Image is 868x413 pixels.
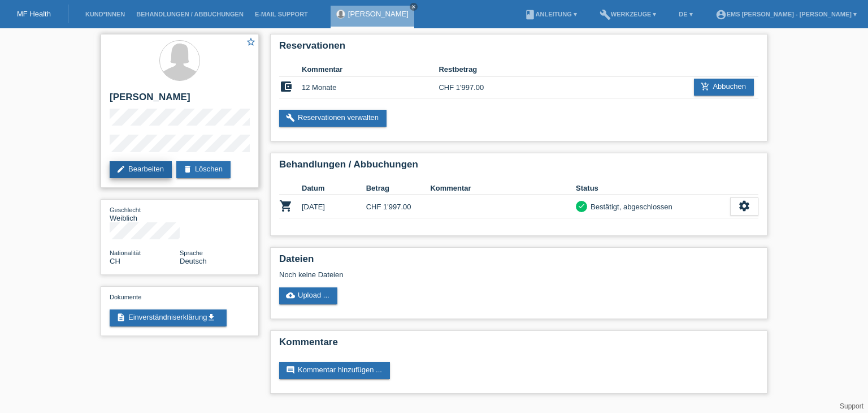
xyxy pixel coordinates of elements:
a: star_border [246,37,256,49]
i: star_border [246,37,256,47]
a: Kund*innen [80,11,131,18]
td: CHF 1'997.00 [366,195,431,218]
th: Kommentar [302,63,439,76]
h2: Dateien [279,253,758,270]
i: check [578,202,585,210]
span: Dokumente [110,294,141,300]
a: MF Health [17,10,51,18]
span: Deutsch [180,257,207,265]
a: editBearbeiten [110,161,172,178]
a: E-Mail Support [249,11,314,18]
h2: Behandlungen / Abbuchungen [279,159,758,176]
td: 12 Monate [302,76,439,98]
span: Nationalität [110,249,141,256]
div: Noch keine Dateien [279,270,624,279]
i: build [286,113,295,122]
i: add_shopping_cart [701,82,710,91]
i: account_balance_wallet [279,80,293,93]
i: get_app [207,313,216,322]
a: deleteLöschen [176,161,231,178]
a: close [410,3,418,11]
a: commentKommentar hinzufügen ... [279,362,390,379]
i: edit [116,165,125,174]
span: Sprache [180,249,203,256]
i: account_circle [715,9,727,20]
i: description [116,313,125,322]
td: [DATE] [302,195,366,218]
a: add_shopping_cartAbbuchen [694,79,754,96]
span: Geschlecht [110,206,141,213]
td: CHF 1'997.00 [439,76,507,98]
h2: Reservationen [279,40,758,57]
i: comment [286,365,295,375]
th: Betrag [366,182,431,195]
th: Status [576,182,730,195]
i: delete [183,165,192,174]
span: Schweiz [110,257,120,265]
a: descriptionEinverständniserklärungget_app [110,309,227,326]
th: Kommentar [430,182,576,195]
a: cloud_uploadUpload ... [279,287,337,304]
th: Datum [302,182,366,195]
a: [PERSON_NAME] [348,10,409,18]
a: account_circleEMS [PERSON_NAME] - [PERSON_NAME] ▾ [710,11,862,18]
a: buildReservationen verwalten [279,110,387,127]
a: Behandlungen / Abbuchungen [131,11,249,18]
a: buildWerkzeuge ▾ [594,11,662,18]
a: Support [840,402,863,410]
h2: [PERSON_NAME] [110,92,250,109]
h2: Kommentare [279,337,758,354]
a: bookAnleitung ▾ [519,11,583,18]
a: DE ▾ [673,11,698,18]
i: close [411,4,416,10]
i: POSP00024791 [279,199,293,213]
i: settings [738,200,750,212]
i: book [524,9,536,20]
div: Weiblich [110,205,180,222]
i: build [600,9,611,20]
i: cloud_upload [286,291,295,300]
div: Bestätigt, abgeschlossen [587,201,672,213]
th: Restbetrag [439,63,507,76]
